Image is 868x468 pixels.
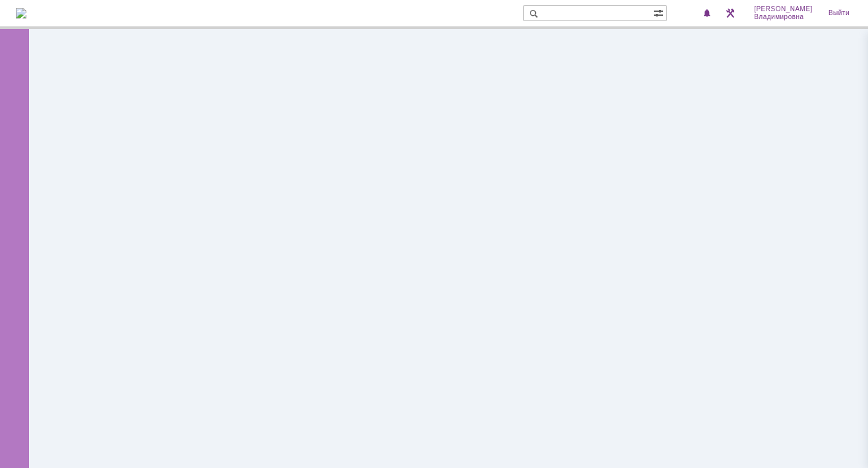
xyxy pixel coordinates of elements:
img: logo [16,8,26,18]
span: [PERSON_NAME] [754,5,813,13]
a: Перейти в интерфейс администратора [722,5,738,21]
span: Владимировна [754,13,813,21]
span: Расширенный поиск [653,6,666,18]
a: Перейти на домашнюю страницу [16,8,26,18]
